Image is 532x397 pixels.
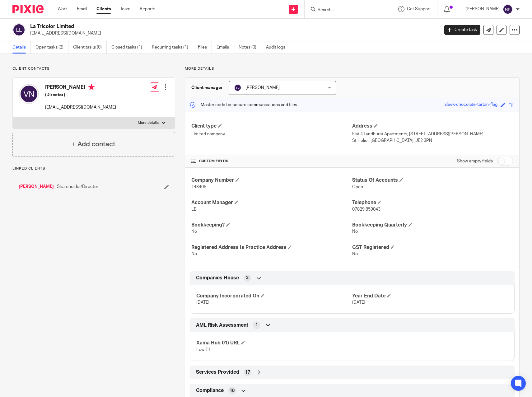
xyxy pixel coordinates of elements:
h4: + Add contact [72,139,115,149]
span: [PERSON_NAME] [245,86,280,90]
p: [PERSON_NAME] [465,6,500,12]
span: 1 [255,322,258,328]
span: [DATE] [352,300,365,305]
p: Limited company [191,131,352,137]
a: Emails [217,41,234,54]
p: [EMAIL_ADDRESS][DOMAIN_NAME] [30,30,435,36]
h4: [PERSON_NAME] [45,84,116,92]
a: [PERSON_NAME] [19,184,54,190]
span: No [352,229,358,234]
h4: Year End Date [352,293,508,299]
p: [EMAIL_ADDRESS][DOMAIN_NAME] [45,104,116,110]
h4: CUSTOM FIELDS [191,159,352,164]
a: Closed tasks (1) [111,41,147,54]
span: Services Provided [196,369,239,376]
span: No [352,252,358,256]
span: Open [352,185,363,189]
h4: GST Registered [352,244,513,251]
span: Shareholder/Director [57,184,98,190]
span: 17 [245,369,250,376]
h4: Address [352,123,513,129]
h4: Account Manager [191,199,352,206]
img: svg%3E [234,84,241,91]
h4: Bookkeeping Quarterly [352,222,513,228]
p: More details [185,66,520,71]
a: Team [120,6,130,12]
p: Linked clients [12,166,175,171]
img: svg%3E [12,23,26,36]
span: Companies House [196,275,239,281]
i: Primary [88,84,95,90]
a: Notes (0) [239,41,261,54]
a: Files [198,41,212,54]
p: Client contacts [12,66,175,71]
a: Open tasks (2) [35,41,68,54]
p: Flat 4 Lyndhurst Apartments, [STREET_ADDRESS][PERSON_NAME] [352,131,513,137]
span: Compliance [196,387,224,394]
p: More details [138,120,159,125]
span: LB [191,207,197,212]
span: Low 11 [196,348,210,352]
span: AML Risk Assessment [196,322,248,329]
input: Search [317,7,373,13]
span: No [191,229,197,234]
img: svg%3E [503,4,513,14]
a: Clients [96,6,111,12]
h4: Company Number [191,177,352,184]
h2: La Tricolor Limited [30,23,354,30]
img: svg%3E [19,84,39,104]
span: No [191,252,197,256]
p: St Helier, [GEOGRAPHIC_DATA], JE2 3PN [352,138,513,144]
h5: (Director) [45,92,116,98]
h4: Registered Address Is Practice Address [191,244,352,251]
label: Show empty fields [457,158,493,164]
a: Email [77,6,87,12]
a: Details [12,41,31,54]
a: Work [58,6,68,12]
a: Recurring tasks (1) [152,41,193,54]
a: Reports [140,6,155,12]
a: Create task [444,25,480,35]
h4: Telephone [352,199,513,206]
span: 143405 [191,185,206,189]
a: Client tasks (0) [73,41,107,54]
span: 10 [230,388,235,394]
a: Audit logs [266,41,290,54]
img: Pixie [12,5,44,13]
span: 07829 859043 [352,207,380,212]
span: 2 [246,275,249,281]
span: Get Support [407,7,431,11]
h3: Client manager [191,85,223,91]
span: [DATE] [196,300,209,305]
h4: Xama Hub 01) URL [196,340,352,346]
div: sleek-chocolate-tartan-flag [445,101,497,109]
h4: Company Incorporated On [196,293,352,299]
h4: Status Of Accounts [352,177,513,184]
p: Master code for secure communications and files [190,102,297,108]
h4: Client type [191,123,352,129]
h4: Bookkeeping? [191,222,352,228]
